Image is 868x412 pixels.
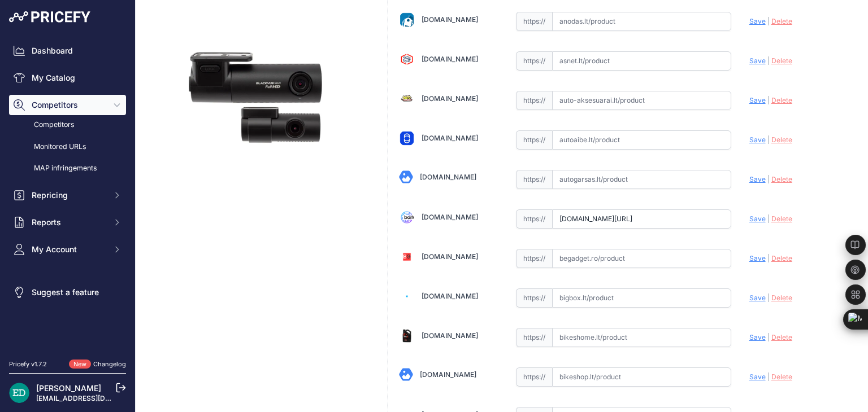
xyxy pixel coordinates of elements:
[749,293,766,302] span: Save
[771,56,792,65] span: Delete
[552,209,731,229] input: baitukas.lt/product
[552,91,731,110] input: auto-aksesuarai.lt/product
[749,214,766,223] span: Save
[771,175,792,183] span: Delete
[9,95,126,115] button: Competitors
[516,12,552,31] span: https://
[9,185,126,205] button: Repricing
[552,328,731,347] input: bikeshome.lt/product
[552,130,731,150] input: autoaibe.lt/product
[771,17,792,25] span: Delete
[516,367,552,387] span: https://
[771,214,792,223] span: Delete
[767,372,770,381] span: |
[9,11,90,23] img: Pricefy Logo
[552,288,731,308] input: bigbox.lt/product
[767,175,770,183] span: |
[552,51,731,71] input: asnet.lt/product
[422,15,478,24] a: [DOMAIN_NAME]
[36,383,101,393] a: [PERSON_NAME]
[32,244,106,255] span: My Account
[516,91,552,110] span: https://
[422,94,478,103] a: [DOMAIN_NAME]
[420,370,476,379] a: [DOMAIN_NAME]
[516,328,552,347] span: https://
[749,96,766,104] span: Save
[516,249,552,268] span: https://
[9,239,126,260] button: My Account
[767,56,770,65] span: |
[767,135,770,144] span: |
[516,209,552,229] span: https://
[422,134,478,142] a: [DOMAIN_NAME]
[552,12,731,31] input: anodas.lt/product
[767,254,770,262] span: |
[552,367,731,387] input: bikeshop.lt/product
[767,96,770,104] span: |
[749,333,766,341] span: Save
[516,51,552,71] span: https://
[749,56,766,65] span: Save
[552,170,731,189] input: autogarsas.lt/product
[767,214,770,223] span: |
[9,282,126,303] a: Suggest a feature
[749,372,766,381] span: Save
[9,159,126,178] a: MAP infringements
[69,360,91,369] span: New
[9,360,47,369] div: Pricefy v1.7.2
[9,68,126,88] a: My Catalog
[771,333,792,341] span: Delete
[516,130,552,150] span: https://
[767,17,770,25] span: |
[32,99,106,111] span: Competitors
[36,394,154,402] a: [EMAIL_ADDRESS][DOMAIN_NAME]
[767,333,770,341] span: |
[771,293,792,302] span: Delete
[422,331,478,340] a: [DOMAIN_NAME]
[749,135,766,144] span: Save
[516,288,552,308] span: https://
[771,135,792,144] span: Delete
[749,17,766,25] span: Save
[422,213,478,221] a: [DOMAIN_NAME]
[422,292,478,300] a: [DOMAIN_NAME]
[422,252,478,261] a: [DOMAIN_NAME]
[9,115,126,135] a: Competitors
[32,190,106,201] span: Repricing
[422,55,478,63] a: [DOMAIN_NAME]
[516,170,552,189] span: https://
[771,96,792,104] span: Delete
[420,173,476,181] a: [DOMAIN_NAME]
[93,360,126,368] a: Changelog
[32,217,106,228] span: Reports
[749,175,766,183] span: Save
[771,254,792,262] span: Delete
[9,41,126,346] nav: Sidebar
[767,293,770,302] span: |
[552,249,731,268] input: begadget.ro/product
[771,372,792,381] span: Delete
[9,137,126,157] a: Monitored URLs
[749,254,766,262] span: Save
[9,41,126,61] a: Dashboard
[9,212,126,233] button: Reports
